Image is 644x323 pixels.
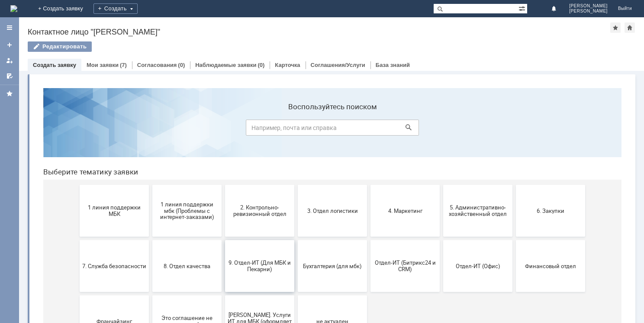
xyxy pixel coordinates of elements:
[337,178,401,191] span: Отдел-ИТ (Битрикс24 и CRM)
[610,22,621,33] div: Добавить в избранное
[195,62,256,68] a: Наблюдаемые заявки
[178,62,185,68] div: (0)
[569,9,608,14] span: [PERSON_NAME]
[376,62,410,68] a: База знаний
[43,214,113,266] button: Франчайзинг
[120,62,127,68] div: (7)
[334,159,403,211] button: Отдел-ИТ (Битрикс24 и CRM)
[480,159,549,211] button: Финансовый отдел
[119,120,183,139] span: 1 линия поддержки мбк (Проблемы с интернет-заказами)
[189,159,258,211] button: 9. Отдел-ИТ (Для МБК и Пекарни)
[43,159,113,211] button: 7. Служба безопасности
[28,28,610,36] div: Контактное лицо "[PERSON_NAME]"
[119,181,183,188] span: 8. Отдел качества
[334,104,403,155] button: 4. Маркетинг
[3,54,16,67] a: Мои заявки
[625,22,635,33] div: Сделать домашней страницей
[482,126,546,133] span: 6. Закупки
[137,62,177,68] a: Согласования
[191,123,255,136] span: 2. Контрольно-ревизионный отдел
[264,237,328,243] span: не актуален
[43,104,113,155] button: 1 линия поддержки МБК
[409,123,473,136] span: 5. Административно-хозяйственный отдел
[119,234,183,247] span: Это соглашение не активно!
[7,86,585,95] header: Выберите тематику заявки
[189,104,258,155] button: 2. Контрольно-ревизионный отдел
[116,159,185,211] button: 8. Отдел качества
[275,62,300,68] a: Карточка
[311,62,365,68] a: Соглашения/Услуги
[46,237,110,243] span: Франчайзинг
[261,159,331,211] button: Бухгалтерия (для мбк)
[261,214,331,266] button: не актуален
[116,104,185,155] button: 1 линия поддержки мбк (Проблемы с интернет-заказами)
[10,5,17,12] img: logo
[209,38,383,54] input: Например, почта или справка
[480,104,549,155] button: 6. Закупки
[482,181,546,188] span: Финансовый отдел
[264,126,328,133] span: 3. Отдел логистики
[3,38,16,52] a: Создать заявку
[409,181,473,188] span: Отдел-ИТ (Офис)
[191,178,255,191] span: 9. Отдел-ИТ (Для МБК и Пекарни)
[87,62,119,68] a: Мои заявки
[337,126,401,133] span: 4. Маркетинг
[116,214,185,266] button: Это соглашение не активно!
[10,5,17,12] a: Перейти на домашнюю страницу
[569,3,608,9] span: [PERSON_NAME]
[407,104,476,155] button: 5. Административно-хозяйственный отдел
[258,62,264,68] div: (0)
[209,21,383,30] label: Воспользуйтесь поиском
[518,4,527,12] span: Расширенный поиск
[46,123,110,136] span: 1 линия поддержки МБК
[189,214,258,266] button: [PERSON_NAME]. Услуги ИТ для МБК (оформляет L1)
[93,3,138,14] div: Создать
[33,62,76,68] a: Создать заявку
[261,104,331,155] button: 3. Отдел логистики
[264,181,328,188] span: Бухгалтерия (для мбк)
[191,230,255,250] span: [PERSON_NAME]. Услуги ИТ для МБК (оформляет L1)
[407,159,476,211] button: Отдел-ИТ (Офис)
[46,181,110,188] span: 7. Служба безопасности
[3,69,16,83] a: Мои согласования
